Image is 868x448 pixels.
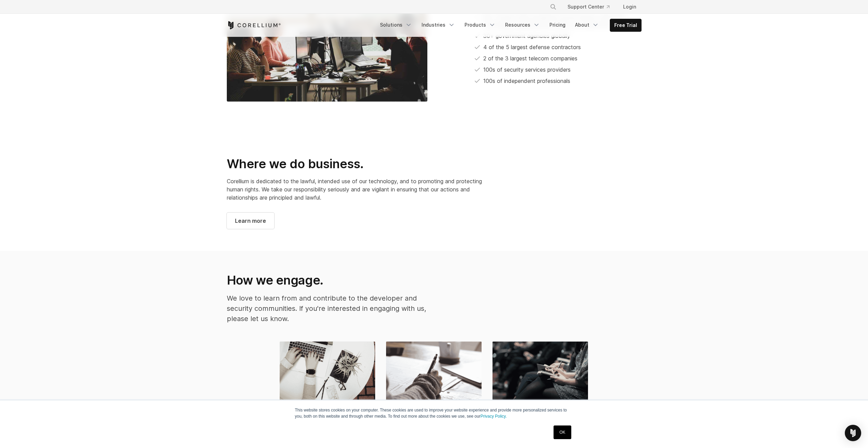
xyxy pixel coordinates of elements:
[492,342,588,401] img: Press Inquiry
[227,178,482,201] span: Corellium is dedicated to the lawful, intended use of our technology, and to promoting and protec...
[227,156,500,172] h2: Where we do business.
[227,273,427,288] h2: How we engage.
[554,425,571,439] a: OK
[417,19,459,31] a: Industries
[481,414,507,419] a: Privacy Policy.
[475,54,642,63] li: 2 of the 3 largest telecom companies
[386,342,482,440] a: Contributor Program Contributor Program Write for us
[280,342,375,440] a: Contact Us Contact Us Get in touch
[501,19,544,31] a: Resources
[475,66,642,74] li: 100s of security services providers
[545,19,570,31] a: Pricing
[280,342,375,401] img: Contact Us
[227,213,274,229] a: Learn more
[227,21,281,29] a: Corellium Home
[610,19,641,31] a: Free Trial
[492,342,588,440] a: Press Inquiry Press Inquiry Contact us
[475,77,642,85] li: 100s of independent professionals
[376,19,642,32] div: Navigation Menu
[227,293,427,324] p: We love to learn from and contribute to the developer and security communities. If you're interes...
[475,43,642,52] li: 4 of the 5 largest defense contractors
[295,407,573,419] p: This website stores cookies on your computer. These cookies are used to improve your website expe...
[571,19,603,31] a: About
[542,1,642,13] div: Navigation Menu
[618,1,642,13] a: Login
[562,1,615,13] a: Support Center
[376,19,416,31] a: Solutions
[460,19,500,31] a: Products
[845,425,861,441] div: Open Intercom Messenger
[386,342,482,401] img: Contributor Program
[547,1,559,13] button: Search
[235,217,266,225] span: Learn more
